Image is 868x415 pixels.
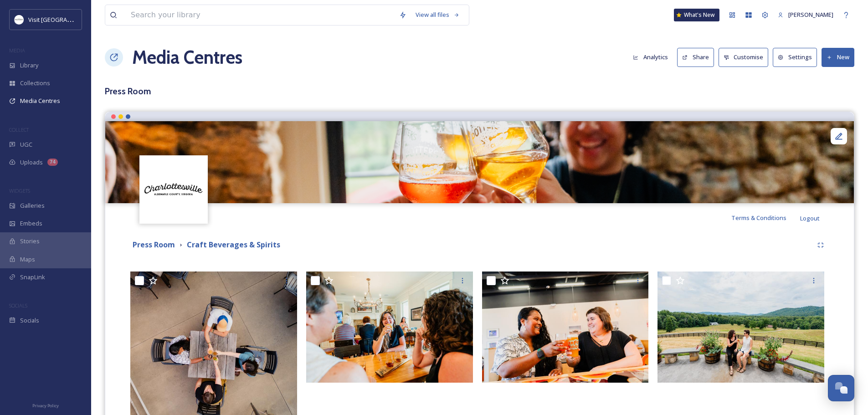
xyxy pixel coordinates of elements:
[187,240,280,250] strong: Craft Beverages & Spirits
[9,187,30,194] span: WIDGETS
[141,156,207,222] img: Circle%20Logo.png
[731,212,800,223] a: Terms & Conditions
[719,48,769,67] button: Customise
[411,6,464,24] a: View all files
[773,6,838,24] a: [PERSON_NAME]
[20,79,50,87] span: Collections
[20,61,38,70] span: Library
[105,121,854,203] img: DSC08741.jpg
[674,9,719,21] a: What's New
[105,85,854,98] h3: Press Room
[132,44,242,71] a: Media Centres
[828,375,854,401] button: Open Chat
[20,316,39,325] span: Socials
[28,15,99,24] span: Visit [GEOGRAPHIC_DATA]
[773,48,817,67] button: Settings
[20,273,45,282] span: SnapLink
[20,97,60,105] span: Media Centres
[47,159,58,166] div: 74
[32,403,59,409] span: Privacy Policy
[773,48,822,67] a: Settings
[677,48,714,67] button: Share
[482,272,649,383] img: DSC09850 (1).jpg
[628,48,677,66] a: Analytics
[126,5,395,25] input: Search your library
[133,240,175,250] strong: Press Room
[306,272,473,383] img: Ragged Branch Distillery DSC06109-2.jpg
[20,237,40,246] span: Stories
[719,48,773,67] a: Customise
[628,48,673,66] button: Analytics
[20,140,32,149] span: UGC
[20,219,42,228] span: Embeds
[800,214,820,222] span: Logout
[9,126,29,133] span: COLLECT
[20,158,43,167] span: Uploads
[32,400,59,410] a: Privacy Policy
[822,48,854,67] button: New
[731,214,786,222] span: Terms & Conditions
[9,302,27,309] span: SOCIALS
[788,10,833,19] span: [PERSON_NAME]
[20,255,35,264] span: Maps
[20,201,45,210] span: Galleries
[657,272,824,383] img: DSC06215-2.jpg
[15,15,24,24] img: Circle%20Logo.png
[9,47,25,54] span: MEDIA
